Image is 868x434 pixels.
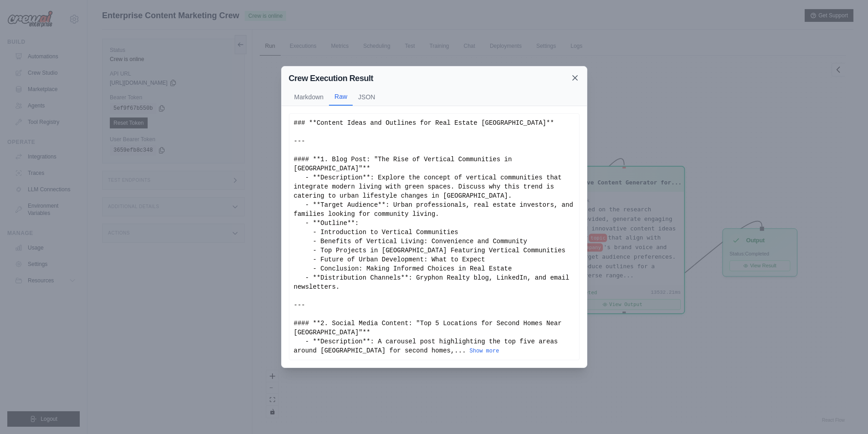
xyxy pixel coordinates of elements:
button: JSON [353,88,380,106]
button: Raw [329,88,353,106]
div: ### **Content Ideas and Outlines for Real Estate [GEOGRAPHIC_DATA]** --- #### **1. Blog Post: "Th... [294,118,575,355]
h2: Crew Execution Result [289,72,374,85]
button: Markdown [289,88,329,106]
iframe: Chat Widget [822,390,868,434]
button: Show more [470,347,499,355]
